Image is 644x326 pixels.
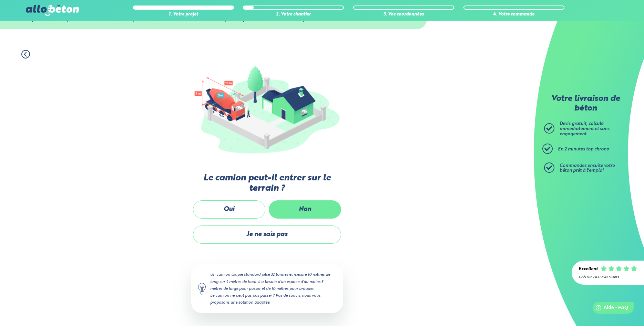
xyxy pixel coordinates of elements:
[193,225,341,244] label: Je ne sais pas
[353,12,454,17] div: 3. Vos coordonnées
[560,122,610,136] span: Devis gratuit, calculé immédiatement et sans engagement
[269,200,341,219] label: Non
[193,200,265,219] label: Oui
[579,275,637,279] div: 4.7/5 sur 2300 avis clients
[191,264,343,313] div: Un camion toupie standard pèse 32 tonnes et mesure 10 mètres de long sur 4 mètres de haut. Il a b...
[243,12,344,17] div: 2. Votre chantier
[546,94,625,113] p: Votre livraison de béton
[191,173,343,193] label: Le camion peut-il entrer sur le terrain ?
[579,267,598,272] div: Excellent
[133,12,234,17] div: 1. Votre projet
[26,5,79,16] img: allobéton
[463,12,564,17] div: 4. Votre commande
[560,164,615,173] span: Commandez ensuite votre béton prêt à l'emploi
[583,299,636,318] iframe: Help widget launcher
[558,147,609,151] span: En 2 minutes top chrono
